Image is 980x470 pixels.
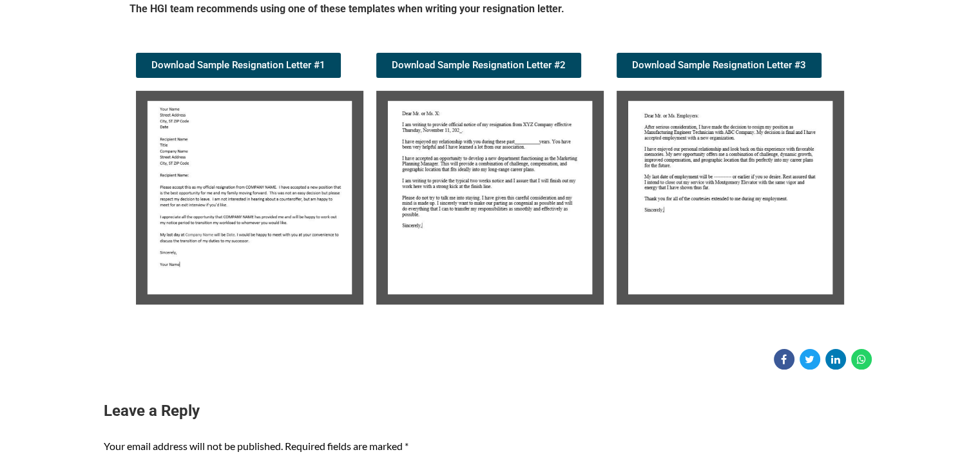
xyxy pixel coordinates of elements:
p: Your email address will not be published. Required fields are marked * [104,437,877,456]
a: Share on Twitter [800,349,820,370]
a: Share on Linkedin [825,349,846,370]
span: Download Sample Resignation Letter #1 [151,61,325,70]
h5: The HGI team recommends using one of these templates when writing your resignation letter. [130,2,851,21]
a: Share on Facebook [774,349,794,370]
span: Download Sample Resignation Letter #3 [632,61,806,70]
a: Download Sample Resignation Letter #3 [617,53,821,78]
a: Download Sample Resignation Letter #1 [136,53,341,78]
a: Download Sample Resignation Letter #2 [376,53,581,78]
span: Download Sample Resignation Letter #2 [392,61,566,70]
a: Share on WhatsApp [851,349,872,370]
h3: Leave a Reply [104,400,877,422]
